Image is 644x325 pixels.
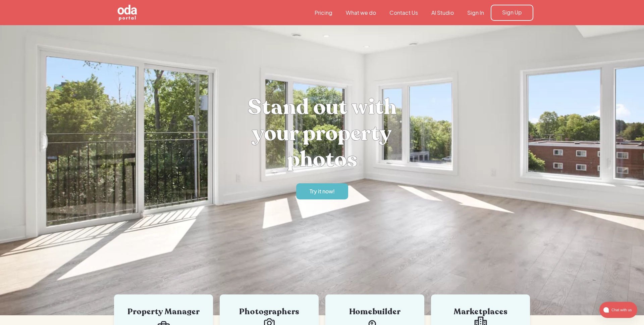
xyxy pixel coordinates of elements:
[296,183,348,199] a: Try it now!
[339,9,383,16] a: What we do
[609,306,633,314] span: Chat with us
[599,302,637,318] button: atlas-launcher
[111,4,174,21] a: home
[425,9,461,16] a: AI Studio
[308,9,339,16] a: Pricing
[221,94,423,173] h1: Stand out with your property photos
[383,9,425,16] a: Contact Us
[310,188,335,195] div: Try it now!
[335,308,414,316] div: Homebuilder
[461,9,491,16] a: Sign In
[491,5,533,21] a: Sign Up
[230,308,309,316] div: Photographers
[441,308,520,316] div: Marketplaces
[124,308,203,316] div: Property Manager
[502,9,522,16] div: Sign Up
